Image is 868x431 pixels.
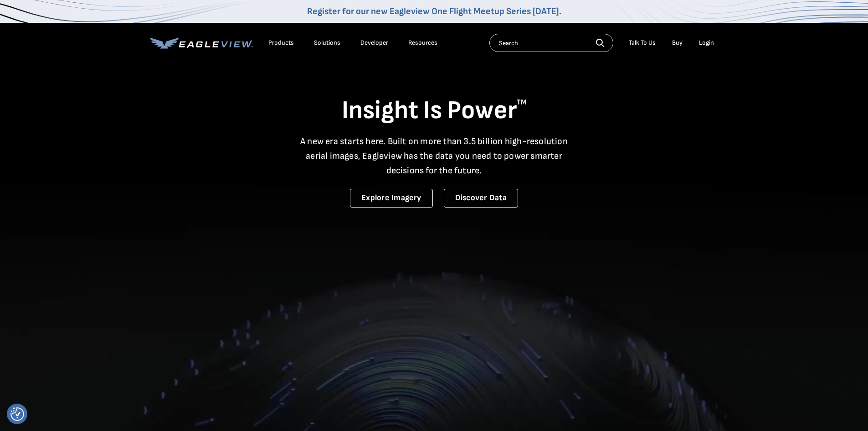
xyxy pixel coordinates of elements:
[360,39,388,47] a: Developer
[408,39,437,47] div: Resources
[314,39,340,47] div: Solutions
[10,407,24,421] img: Revisit consent button
[489,34,613,52] input: Search
[10,407,24,421] button: Consent Preferences
[699,39,714,47] div: Login
[629,39,656,47] div: Talk To Us
[307,6,561,17] a: Register for our new Eagleview One Flight Meetup Series [DATE].
[444,189,518,208] a: Discover Data
[350,189,433,208] a: Explore Imagery
[268,39,294,47] div: Products
[672,39,683,47] a: Buy
[517,98,527,107] sup: TM
[295,134,574,178] p: A new era starts here. Built on more than 3.5 billion high-resolution aerial images, Eagleview ha...
[150,95,719,127] h1: Insight Is Power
